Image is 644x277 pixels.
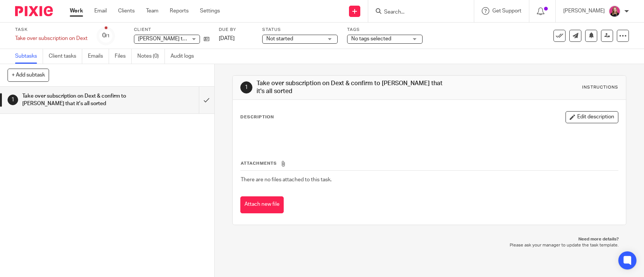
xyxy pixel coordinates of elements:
a: Client tasks [49,49,82,64]
span: Not started [266,36,293,41]
a: Audit logs [171,49,200,64]
input: Search [383,9,451,16]
small: /1 [106,34,110,38]
div: Take over subscription on Dext [15,35,88,42]
button: Edit description [566,111,618,123]
span: Attachments [241,161,277,165]
p: Need more details? [240,236,618,242]
h1: Take over subscription on Dext & confirm to [PERSON_NAME] that it's all sorted [257,80,446,96]
div: 0 [102,31,110,40]
a: Clients [118,7,135,15]
a: Team [146,7,158,15]
h1: Take over subscription on Dext & confirm to [PERSON_NAME] that it's all sorted [22,90,135,110]
label: Status [262,27,338,33]
div: 1 [240,81,252,93]
label: Task [15,27,88,33]
button: Attach new file [240,196,284,213]
a: Emails [88,49,109,64]
span: No tags selected [351,36,391,41]
a: Settings [200,7,220,15]
label: Tags [347,27,423,33]
img: Pixie [15,6,53,16]
span: There are no files attached to this task. [241,177,332,182]
a: Email [94,7,107,15]
a: Reports [170,7,189,15]
span: [DATE] [219,36,235,41]
p: Please ask your manager to update the task template. [240,242,618,248]
label: Due by [219,27,253,33]
button: + Add subtask [8,69,49,81]
span: Get Support [492,8,521,14]
a: Notes (0) [137,49,165,64]
a: Subtasks [15,49,43,64]
div: 1 [8,95,18,105]
img: Team%20headshots.png [609,5,621,17]
a: Files [115,49,132,64]
p: [PERSON_NAME] [563,7,605,15]
a: Work [70,7,83,15]
label: Client [134,27,209,33]
span: [PERSON_NAME] ta/s STUDIO EMN [138,36,222,41]
div: Instructions [582,84,618,90]
p: Description [240,114,274,120]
